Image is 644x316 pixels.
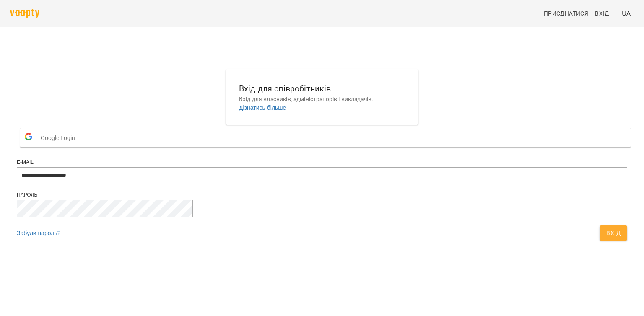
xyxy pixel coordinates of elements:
[239,82,405,95] h6: Вхід для співробітників
[544,8,588,18] span: Приєднатися
[595,8,609,18] span: Вхід
[17,192,627,199] div: Пароль
[618,5,634,21] button: UA
[41,130,79,146] span: Google Login
[17,230,60,236] a: Забули пароль?
[17,159,627,166] div: E-mail
[239,104,286,111] a: Дізнатись більше
[600,225,627,241] button: Вхід
[20,128,631,147] button: Google Login
[540,6,592,21] a: Приєднатися
[622,9,631,18] span: UA
[10,9,39,18] img: voopty.png
[606,228,621,238] span: Вхід
[592,6,618,21] a: Вхід
[232,75,412,119] button: Вхід для співробітниківВхід для власників, адміністраторів і викладачів.Дізнатись більше
[239,95,405,104] p: Вхід для власників, адміністраторів і викладачів.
